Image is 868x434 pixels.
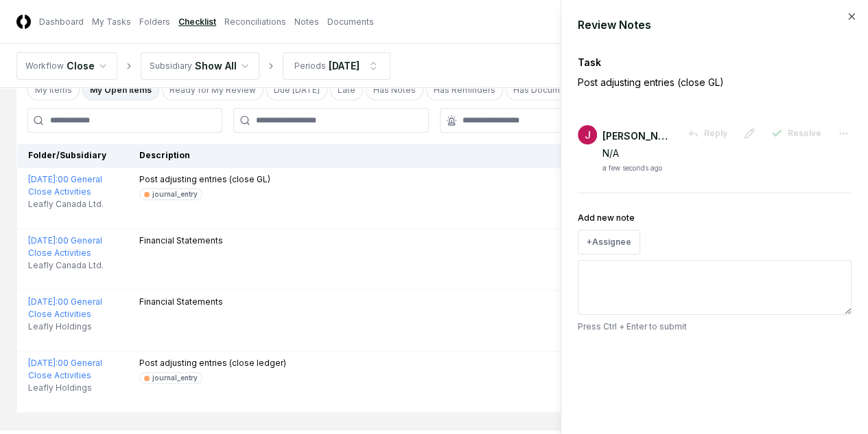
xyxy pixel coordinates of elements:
label: Add new note [578,213,635,223]
p: Post adjusting entries (close GL) [578,75,804,89]
div: N/A [602,146,852,160]
span: Resolve [788,127,821,140]
div: [PERSON_NAME] [602,129,671,143]
div: Task [578,55,852,69]
button: Reply [679,121,736,146]
button: Resolve [763,121,830,146]
button: +Assignee [578,230,640,254]
p: Press Ctrl + Enter to submit [578,321,852,333]
div: a few seconds ago [602,163,662,173]
div: Review Notes [578,17,852,33]
img: ACg8ocJfBSitaon9c985KWe3swqK2kElzkAv-sHk65QWxGQz4ldowg=s96-c [578,125,597,144]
